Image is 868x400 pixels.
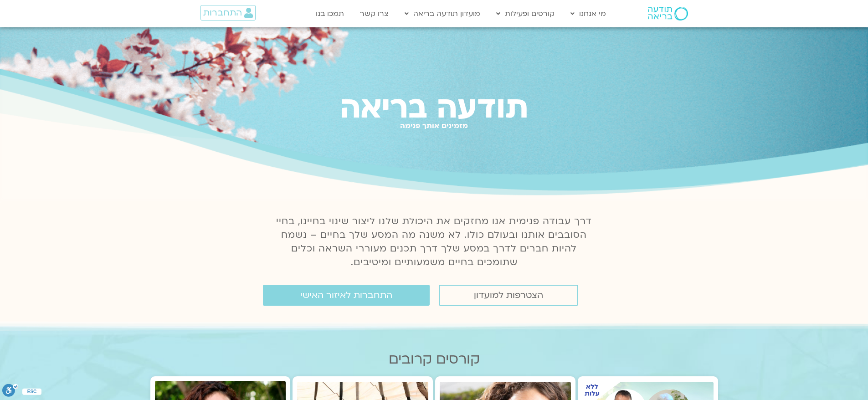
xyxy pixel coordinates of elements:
a: קורסים ופעילות [492,5,559,22]
p: דרך עבודה פנימית אנו מחזקים את היכולת שלנו ליצור שינוי בחיינו, בחיי הסובבים אותנו ובעולם כולו. לא... [271,215,597,269]
a: מועדון תודעה בריאה [400,5,485,22]
a: התחברות [200,5,256,21]
a: התחברות לאיזור האישי [263,285,430,306]
span: התחברות לאיזור האישי [300,290,392,300]
span: התחברות [203,8,242,18]
img: תודעה בריאה [648,7,688,21]
a: מי אנחנו [566,5,611,22]
a: תמכו בנו [311,5,349,22]
a: הצטרפות למועדון [439,285,578,306]
h2: קורסים קרובים [150,351,718,367]
a: צרו קשר [355,5,393,22]
span: הצטרפות למועדון [474,290,543,300]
